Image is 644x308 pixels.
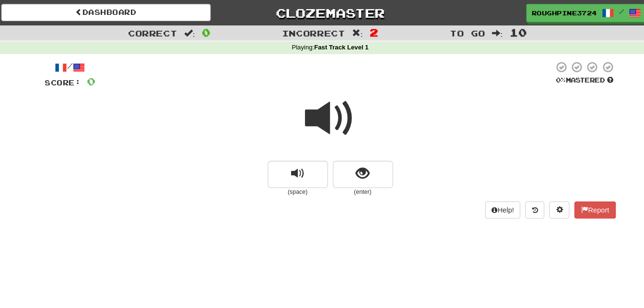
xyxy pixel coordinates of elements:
[129,27,176,36] span: Correct
[7,4,208,20] a: Dashboard
[509,193,527,209] button: Round history (alt+y)
[325,154,382,180] button: show sentence
[262,154,320,180] button: replay audio
[598,8,603,14] span: /
[276,27,336,36] span: Incorrect
[536,73,596,82] div: Mastered
[49,59,97,71] div: /
[222,4,422,21] a: Clozemaster
[49,75,83,83] span: Score:
[436,27,470,36] span: To go
[343,28,353,36] span: :
[470,193,504,209] button: Help!
[182,28,193,36] span: :
[510,4,625,21] a: RoughPine3724 /
[262,180,320,188] small: (space)
[494,25,510,37] span: 10
[307,42,359,49] strong: Fast Track Level 1
[89,71,97,83] span: 0
[199,25,208,37] span: 0
[515,8,577,17] span: RoughPine3724
[325,180,382,188] small: (enter)
[538,73,548,81] span: 0 %
[556,193,595,209] button: Report
[360,25,368,37] span: 2
[477,28,487,36] span: :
